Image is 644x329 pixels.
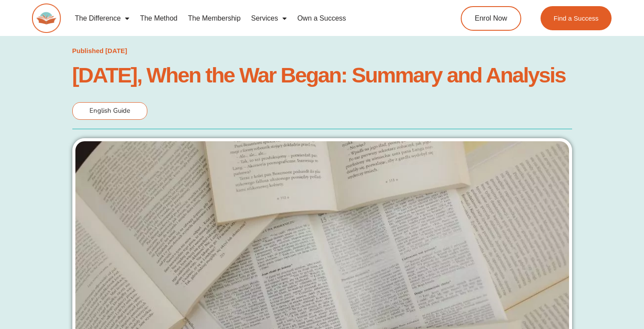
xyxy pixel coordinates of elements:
a: Services [246,8,292,29]
a: The Difference [70,8,135,29]
time: [DATE] [105,47,127,54]
span: English Guide [89,106,130,115]
a: Find a Success [541,6,612,30]
a: The Membership [183,8,246,29]
a: Enrol Now [461,6,521,31]
a: Own a Success [292,8,351,29]
a: The Method [135,8,182,29]
a: Published [DATE] [72,45,128,57]
span: Published [72,47,104,54]
nav: Menu [70,8,427,29]
span: Find a Success [554,15,599,21]
span: Enrol Now [475,15,507,22]
h1: [DATE], When the War Began: Summary and Analysis [72,65,572,85]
